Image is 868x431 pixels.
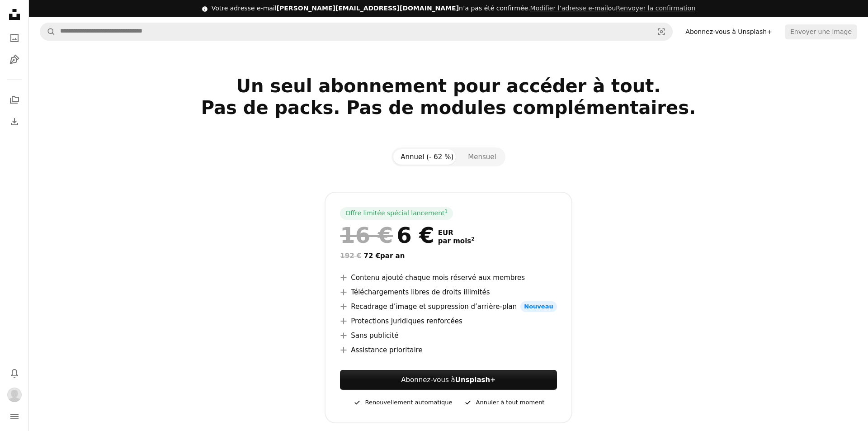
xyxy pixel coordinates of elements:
li: Contenu ajouté chaque mois réservé aux membres [340,272,557,283]
span: 192 € [340,252,361,260]
h2: Un seul abonnement pour accéder à tout. Pas de packs. Pas de modules complémentaires. [156,75,741,140]
span: EUR [438,229,475,237]
div: Votre adresse e-mail n’a pas été confirmée. [212,4,696,13]
a: Historique de téléchargement [5,113,24,131]
button: Menu [5,407,24,426]
li: Protections juridiques renforcées [340,316,557,327]
button: Notifications [5,364,24,382]
a: Photos [5,29,24,47]
span: ou [530,5,696,12]
a: Abonnez-vous à Unsplash+ [680,24,778,39]
a: Illustrations [5,51,24,69]
span: Nouveau [520,301,557,312]
button: Rechercher sur Unsplash [40,23,56,40]
a: Collections [5,91,24,109]
button: Recherche de visuels [651,23,672,40]
div: 72 € par an [340,251,557,261]
span: 16 € [340,223,393,247]
li: Recadrage d’image et suppression d’arrière-plan [340,301,557,312]
sup: 1 [445,208,448,214]
a: Modifier l’adresse e-mail [530,5,608,12]
span: [PERSON_NAME][EMAIL_ADDRESS][DOMAIN_NAME] [277,5,459,12]
strong: Unsplash+ [455,376,496,384]
a: 2 [469,237,476,245]
form: Rechercher des visuels sur tout le site [40,23,673,41]
button: Annuel (- 62 %) [393,149,461,165]
div: Offre limitée spécial lancement [340,207,453,220]
div: Annuler à tout moment [463,397,545,408]
div: Renouvellement automatique [353,397,453,408]
button: Renvoyer la confirmation [616,4,695,13]
button: Profil [5,386,24,404]
a: Accueil — Unsplash [5,5,24,25]
a: Abonnez-vous àUnsplash+ [340,370,557,390]
li: Sans publicité [340,330,557,341]
sup: 2 [471,236,475,242]
button: Mensuel [461,149,503,165]
div: 6 € [340,223,434,247]
a: 1 [443,209,450,218]
button: Envoyer une image [785,24,857,39]
img: Avatar de l’utilisateur Tatiana Piculiova [7,388,22,402]
span: par mois [438,237,475,245]
li: Téléchargements libres de droits illimités [340,287,557,298]
li: Assistance prioritaire [340,345,557,355]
